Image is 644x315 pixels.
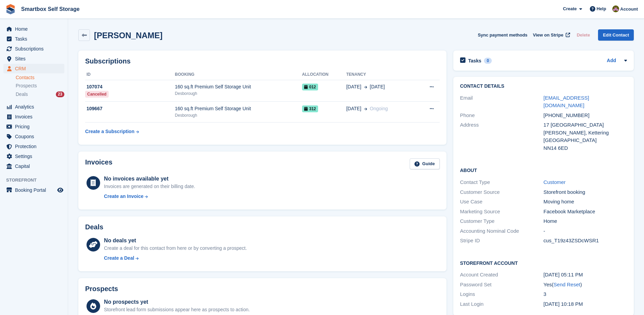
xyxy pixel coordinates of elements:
div: [PHONE_NUMBER] [544,112,627,119]
span: Create [563,5,577,12]
div: 0 [484,58,492,64]
h2: Invoices [85,158,112,170]
div: 3 [544,290,627,298]
a: menu [3,64,64,73]
div: 109667 [85,105,175,112]
span: Tasks [15,34,56,44]
span: [DATE] [346,83,361,90]
a: menu [3,102,64,112]
div: Email [460,94,544,110]
div: Moving home [544,198,627,206]
a: menu [3,122,64,131]
div: [DATE] 05:11 PM [544,271,627,279]
div: Marketing Source [460,208,544,216]
span: Pricing [15,122,56,131]
div: 23 [56,91,64,97]
span: Analytics [15,102,56,112]
th: Tenancy [346,69,416,80]
div: Stripe ID [460,237,544,245]
div: Yes [544,281,627,289]
a: Customer [544,179,566,185]
div: - [544,227,627,235]
div: 107074 [85,83,175,90]
span: Help [597,5,606,12]
a: Smartbox Self Storage [18,3,82,15]
a: menu [3,185,64,195]
div: Desborough [175,112,302,118]
h2: About [460,167,627,173]
span: [DATE] [370,83,385,90]
div: 160 sq.ft Premium Self Storage Unit [175,105,302,112]
th: Booking [175,69,302,80]
button: Sync payment methods [478,29,528,41]
span: Invoices [15,112,56,121]
span: Protection [15,142,56,151]
div: Address [460,121,544,152]
div: Contact Type [460,178,544,186]
div: 160 sq.ft Premium Self Storage Unit [175,83,302,90]
span: Sites [15,54,56,63]
a: View on Stripe [530,29,571,41]
h2: [PERSON_NAME] [94,31,162,40]
h2: Subscriptions [85,57,440,65]
div: Customer Source [460,188,544,196]
span: Subscriptions [15,44,56,54]
span: View on Stripe [533,32,563,39]
div: Accounting Nominal Code [460,227,544,235]
a: Create an Invoice [104,193,195,200]
a: menu [3,112,64,121]
span: Settings [15,152,56,161]
a: Deals 23 [16,91,64,98]
a: menu [3,161,64,171]
span: CRM [15,64,56,73]
a: Add [607,57,616,65]
div: cus_T19z43ZSDcWSR1 [544,237,627,245]
span: Coupons [15,132,56,141]
a: Guide [410,158,440,170]
span: Ongoing [370,106,388,111]
h2: Prospects [85,285,118,293]
div: Phone [460,112,544,119]
time: 2025-09-09 21:18:58 UTC [544,301,583,307]
span: Prospects [16,83,37,89]
a: menu [3,44,64,54]
h2: Deals [85,223,103,231]
h2: Contact Details [460,84,627,89]
div: Use Case [460,198,544,206]
div: [GEOGRAPHIC_DATA] [544,137,627,144]
button: Delete [574,29,593,41]
a: Contacts [16,74,64,81]
a: menu [3,34,64,44]
span: ( ) [552,282,582,287]
span: 312 [302,105,318,112]
a: Prospects [16,82,64,89]
span: [DATE] [346,105,361,112]
a: menu [3,152,64,161]
div: No prospects yet [104,298,250,306]
a: Edit Contact [598,29,634,41]
a: menu [3,54,64,63]
a: Create a Subscription [85,125,139,138]
span: Capital [15,161,56,171]
div: Password Set [460,281,544,289]
a: Preview store [56,186,64,194]
div: No deals yet [104,237,247,245]
th: ID [85,69,175,80]
div: Customer Type [460,217,544,225]
h2: Tasks [468,58,482,64]
img: stora-icon-8386f47178a22dfd0bd8f6a31ec36ba5ce8667c1dd55bd0f319d3a0aa187defe.svg [5,4,16,14]
div: Create an Invoice [104,193,143,200]
img: Kayleigh Devlin [612,5,619,12]
span: Deals [16,91,28,98]
div: 17 [GEOGRAPHIC_DATA] [544,121,627,129]
div: Storefront lead form submissions appear here as prospects to action. [104,306,250,313]
div: Logins [460,290,544,298]
h2: Storefront Account [460,259,627,266]
span: 012 [302,84,318,90]
div: NN14 6ED [544,144,627,152]
span: Account [620,6,638,13]
div: Cancelled [85,91,109,98]
div: Create a deal for this contact from here or by converting a prospect. [104,245,247,252]
div: Create a Deal [104,255,134,262]
div: No invoices available yet [104,175,195,183]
